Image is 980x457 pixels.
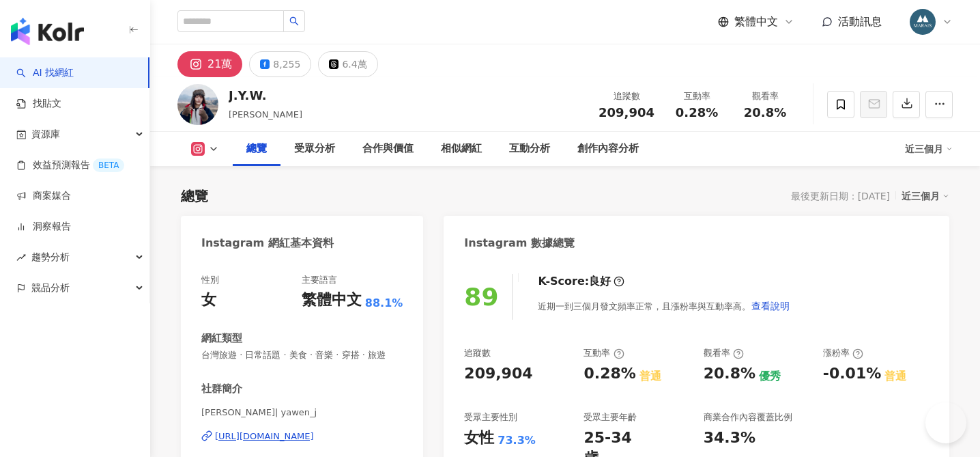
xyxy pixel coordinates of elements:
[16,220,71,234] a: 洞察報告
[215,430,314,443] div: [URL][DOMAIN_NAME]
[538,274,624,289] div: K-Score :
[538,292,790,320] div: 近期一到三個月發文頻率正常，且漲粉率與互動率高。
[302,290,362,311] div: 繁體中文
[246,141,267,157] div: 總覽
[589,274,611,289] div: 良好
[16,158,124,172] a: 效益預測報告BETA
[441,141,482,157] div: 相似網紅
[704,428,755,449] div: 34.3%
[583,347,624,359] div: 互動率
[744,106,786,120] span: 20.8%
[16,97,61,111] a: 找貼文
[31,273,70,303] span: 競品分析
[289,16,299,26] span: search
[704,347,744,359] div: 觀看率
[201,290,216,311] div: 女
[464,236,575,251] div: Instagram 數據總覽
[599,89,654,103] div: 追蹤數
[201,349,403,361] span: 台灣旅遊 · 日常話題 · 美食 · 音樂 · 穿搭 · 旅遊
[464,411,517,424] div: 受眾主要性別
[583,411,637,424] div: 受眾主要年齡
[302,274,337,286] div: 主要語言
[838,15,882,28] span: 活動訊息
[577,141,639,157] div: 創作內容分析
[229,87,302,104] div: J.Y.W.
[751,292,790,320] button: 查看說明
[498,433,536,448] div: 73.3%
[229,109,302,120] span: [PERSON_NAME]
[676,106,718,120] span: 0.28%
[925,402,966,443] iframe: Help Scout Beacon - Open
[671,89,723,103] div: 互動率
[31,242,70,273] span: 趨勢分析
[464,363,532,385] div: 209,904
[201,331,242,346] div: 網紅類型
[599,105,654,120] span: 209,904
[905,138,953,160] div: 近三個月
[704,411,792,424] div: 商業合作內容覆蓋比例
[464,283,498,311] div: 89
[365,296,403,311] span: 88.1%
[734,14,778,29] span: 繁體中文
[910,9,936,35] img: 358735463_652854033541749_1509380869568117342_n.jpg
[201,406,403,419] span: [PERSON_NAME]| yawen_j
[249,51,311,77] button: 8,255
[464,428,494,449] div: 女性
[177,84,218,125] img: KOL Avatar
[201,236,334,251] div: Instagram 網紅基本資料
[884,369,906,384] div: 普通
[318,51,377,77] button: 6.4萬
[464,347,491,359] div: 追蹤數
[31,119,60,150] span: 資源庫
[751,301,790,311] span: 查看說明
[583,363,635,385] div: 0.28%
[704,363,755,385] div: 20.8%
[273,55,300,74] div: 8,255
[177,51,242,77] button: 21萬
[759,369,781,384] div: 優秀
[181,186,208,206] div: 總覽
[207,55,232,74] div: 21萬
[509,141,550,157] div: 互動分析
[16,189,71,203] a: 商案媒合
[201,430,403,443] a: [URL][DOMAIN_NAME]
[791,191,890,202] div: 最後更新日期：[DATE]
[201,382,242,396] div: 社群簡介
[16,66,74,80] a: searchAI 找網紅
[11,18,84,45] img: logo
[902,187,949,205] div: 近三個月
[294,141,335,157] div: 受眾分析
[362,141,414,157] div: 合作與價值
[201,274,219,286] div: 性別
[823,347,863,359] div: 漲粉率
[823,363,881,385] div: -0.01%
[639,369,661,384] div: 普通
[16,253,26,262] span: rise
[342,55,366,74] div: 6.4萬
[739,89,791,103] div: 觀看率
